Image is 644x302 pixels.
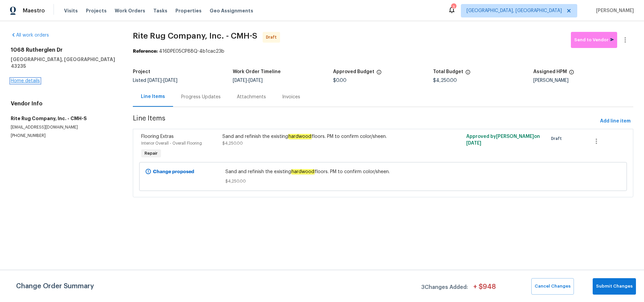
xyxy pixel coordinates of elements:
span: Geo Assignments [210,7,253,14]
span: - [148,78,177,83]
span: $0.00 [333,78,346,83]
span: [DATE] [163,78,177,83]
h5: Work Order Timeline [233,69,281,74]
span: Rite Rug Company, Inc. - CMH-S [133,32,257,40]
a: All work orders [11,33,49,38]
span: Interior Overall - Overall Flooring [141,141,202,145]
h2: 1068 Rutherglen Dr [11,47,117,53]
span: The total cost of line items that have been proposed by Opendoor. This sum includes line items th... [465,69,471,78]
span: [DATE] [233,78,247,83]
p: [EMAIL_ADDRESS][DOMAIN_NAME] [11,124,117,130]
span: Sand and refinish the existing floors. PM to confirm color/sheen. [225,168,541,175]
p: [PHONE_NUMBER] [11,133,117,139]
span: Listed [133,78,177,83]
span: $4,250.00 [225,178,541,185]
span: Work Orders [115,7,145,14]
span: Tasks [153,8,167,13]
em: hardwood [291,169,315,174]
span: Approved by [PERSON_NAME] on [466,134,540,146]
h5: Total Budget [433,69,463,74]
span: [PERSON_NAME] [593,7,634,14]
h5: Project [133,69,150,74]
span: Properties [175,7,202,14]
span: The total cost of line items that have been approved by both Opendoor and the Trade Partner. This... [376,69,382,78]
div: Sand and refinish the existing floors. PM to confirm color/sheen. [222,133,422,140]
h5: Rite Rug Company, Inc. - CMH-S [11,115,117,122]
span: [GEOGRAPHIC_DATA], [GEOGRAPHIC_DATA] [467,7,562,14]
h5: Approved Budget [333,69,374,74]
button: Send to Vendor [571,32,617,48]
button: Add line item [597,115,633,128]
span: - [233,78,263,83]
h4: Vendor Info [11,100,117,107]
div: Attachments [237,94,266,100]
div: 416DPE05CP88Q-4b1cac23b [133,48,633,55]
span: [DATE] [466,141,481,146]
h5: [GEOGRAPHIC_DATA], [GEOGRAPHIC_DATA] 43235 [11,56,117,69]
span: $4,250.00 [433,78,457,83]
div: 3 [451,4,456,11]
span: Draft [551,135,565,142]
span: [DATE] [148,78,162,83]
span: Line Items [133,115,597,128]
div: [PERSON_NAME] [533,78,633,83]
span: Maestro [23,7,45,14]
div: Line Items [141,93,165,100]
span: Projects [86,7,107,14]
em: hardwood [288,134,312,139]
span: Repair [142,150,160,157]
span: Visits [64,7,78,14]
b: Reference: [133,49,158,54]
span: Draft [266,34,279,41]
a: Home details [11,79,40,83]
div: Invoices [282,94,300,100]
span: The hpm assigned to this work order. [569,69,574,78]
span: Flooring Extras [141,134,174,139]
span: Send to Vendor [574,36,614,44]
span: [DATE] [249,78,263,83]
span: $4,250.00 [222,141,243,145]
div: Progress Updates [181,94,221,100]
b: Change proposed [153,169,194,174]
h5: Assigned HPM [533,69,567,74]
span: Add line item [600,117,631,125]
